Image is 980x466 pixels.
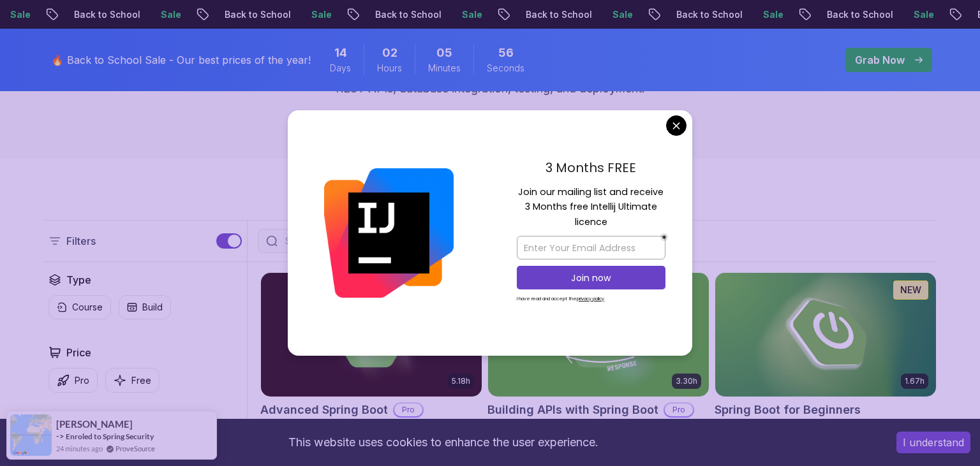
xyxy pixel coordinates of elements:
[115,443,155,454] a: ProveSource
[66,272,91,288] h2: Type
[48,368,98,393] button: Pro
[131,374,151,387] p: Free
[602,8,643,21] p: Sale
[51,52,311,68] p: 🔥 Back to School Sale - Our best prices of the year!
[666,8,753,21] p: Back to School
[151,8,191,21] p: Sale
[487,272,709,461] a: Building APIs with Spring Boot card3.30hBuilding APIs with Spring BootProLearn to build robust, s...
[334,44,347,62] span: 14 Days
[715,273,936,397] img: Spring Boot for Beginners card
[665,404,693,416] p: Pro
[56,419,133,430] span: [PERSON_NAME]
[896,432,970,453] button: Accept cookies
[105,368,160,393] button: Free
[428,62,461,75] span: Minutes
[301,8,342,21] p: Sale
[498,44,514,62] span: 56 Seconds
[452,8,493,21] p: Sale
[64,8,151,21] p: Back to School
[753,8,794,21] p: Sale
[382,44,397,62] span: 2 Hours
[66,345,91,360] h2: Price
[10,414,52,456] img: provesource social proof notification image
[261,273,482,397] img: Advanced Spring Boot card
[855,52,905,68] p: Grab Now
[452,376,470,386] p: 5.18h
[365,8,452,21] p: Back to School
[394,404,422,416] p: Pro
[10,428,877,456] div: This website uses cookies to enhance the user experience.
[48,295,111,319] button: Course
[905,376,924,386] p: 1.67h
[436,44,452,62] span: 5 Minutes
[283,235,556,247] input: Search Java, React, Spring boot ...
[330,62,351,75] span: Days
[66,233,96,249] p: Filters
[214,8,301,21] p: Back to School
[260,272,482,461] a: Advanced Spring Boot card5.18hAdvanced Spring BootProDive deep into Spring Boot with our advanced...
[817,8,903,21] p: Back to School
[56,431,64,441] span: ->
[900,284,921,296] p: NEW
[903,8,944,21] p: Sale
[142,301,163,314] p: Build
[715,272,937,448] a: Spring Boot for Beginners card1.67hNEWSpring Boot for BeginnersBuild a CRUD API with Spring Boot ...
[487,62,524,75] span: Seconds
[260,401,388,419] h2: Advanced Spring Boot
[119,295,171,319] button: Build
[377,62,402,75] span: Hours
[676,376,697,386] p: 3.30h
[66,432,154,441] a: Enroled to Spring Security
[56,443,103,454] span: 24 minutes ago
[487,401,658,419] h2: Building APIs with Spring Boot
[715,401,861,419] h2: Spring Boot for Beginners
[72,301,103,314] p: Course
[516,8,602,21] p: Back to School
[75,374,89,387] p: Pro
